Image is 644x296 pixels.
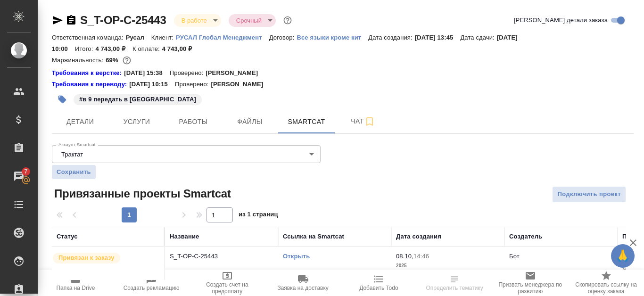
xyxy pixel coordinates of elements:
[171,116,216,128] span: Работы
[57,232,78,241] div: Статус
[368,34,414,41] p: Дата создания:
[52,165,96,179] button: Сохранить
[283,232,344,241] div: Ссылка на Smartcat
[206,68,265,78] p: [PERSON_NAME]
[57,167,91,177] span: Сохранить
[126,34,151,41] p: Русал
[413,253,429,260] p: 14:46
[18,167,33,176] span: 7
[297,34,368,41] p: Все языки кроме кит
[297,33,368,41] a: Все языки кроме кит
[114,270,190,296] button: Создать рекламацию
[129,80,175,89] p: [DATE] 10:15
[52,57,106,64] p: Маржинальность:
[557,189,621,200] span: Подключить проект
[176,33,269,41] a: РУСАЛ Глобал Менеджмент
[66,15,77,26] button: Скопировать ссылку
[281,14,294,26] button: Доп статусы указывают на важность/срочность заказа
[79,95,196,104] p: #в 9 передать в [GEOGRAPHIC_DATA]
[151,34,176,41] p: Клиент:
[175,80,211,89] p: Проверено:
[58,116,103,128] span: Детали
[417,270,493,296] button: Определить тематику
[396,261,500,271] p: 2025
[38,270,114,296] button: Папка на Drive
[195,281,260,295] span: Создать счет на предоплату
[364,116,375,127] svg: Подписаться
[95,45,132,52] p: 4 743,00 ₽
[58,150,86,158] button: Трактат
[58,253,115,263] p: Привязан к заказу
[124,68,170,78] p: [DATE] 15:38
[176,34,269,41] p: РУСАЛ Глобал Менеджмент
[52,145,321,163] div: Трактат
[80,14,166,26] a: S_T-OP-C-25443
[498,281,563,295] span: Призвать менеджера по развитию
[340,115,386,127] span: Чат
[52,89,73,110] button: Добавить тэг
[162,45,199,52] p: 4 743,00 ₽
[552,186,626,203] button: Подключить проект
[52,80,129,89] div: Нажми, чтобы открыть папку с инструкцией
[114,116,159,128] span: Услуги
[174,14,221,27] div: В работе
[2,164,35,188] a: 7
[509,232,542,241] div: Создатель
[396,253,413,260] p: 08.10,
[283,253,310,260] a: Открыть
[227,116,272,128] span: Файлы
[170,68,206,78] p: Проверено:
[509,253,520,260] p: Бот
[269,34,297,41] p: Договор:
[341,270,417,296] button: Добавить Todo
[396,232,441,241] div: Дата создания
[229,14,276,27] div: В работе
[265,270,341,296] button: Заявка на доставку
[132,45,162,52] p: К оплате:
[514,16,608,25] span: [PERSON_NAME] детали заказа
[493,270,569,296] button: Призвать менеджера по развитию
[568,270,644,296] button: Скопировать ссылку на оценку заказа
[574,281,638,295] span: Скопировать ссылку на оценку заказа
[170,252,273,261] p: S_T-OP-C-25443
[233,16,264,25] button: Срочный
[52,80,129,89] a: Требования к переводу:
[277,285,328,291] span: Заявка на доставку
[460,34,496,41] p: Дата сдачи:
[75,45,95,52] p: Итого:
[415,34,461,41] p: [DATE] 13:45
[121,54,133,66] button: 1232.40 RUB;
[211,80,270,89] p: [PERSON_NAME]
[284,116,329,128] span: Smartcat
[56,285,95,291] span: Папка на Drive
[611,244,635,268] button: 🙏
[52,68,124,78] div: Нажми, чтобы открыть папку с инструкцией
[52,186,231,201] span: Привязанные проекты Smartcat
[615,246,631,266] span: 🙏
[124,285,180,291] span: Создать рекламацию
[52,68,124,78] a: Требования к верстке:
[179,16,210,25] button: В работе
[426,285,483,291] span: Определить тематику
[359,285,398,291] span: Добавить Todo
[170,232,199,241] div: Название
[52,15,63,26] button: Скопировать ссылку для ЯМессенджера
[73,95,203,103] span: в 9 передать в лка
[190,270,265,296] button: Создать счет на предоплату
[239,209,278,222] span: из 1 страниц
[106,57,120,64] p: 69%
[52,34,126,41] p: Ответственная команда:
